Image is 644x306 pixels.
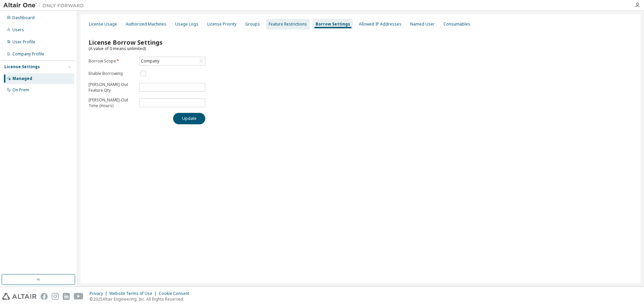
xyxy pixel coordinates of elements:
[12,27,24,33] div: Users
[41,293,48,300] img: facebook.svg
[269,21,307,27] div: Feature Restrictions
[12,76,32,81] div: Managed
[63,293,70,300] img: linkedin.svg
[159,291,193,296] div: Cookie Consent
[89,38,162,46] span: License Borrow Settings
[90,291,109,296] div: Privacy
[12,39,35,45] div: User Profile
[245,21,260,27] div: Groups
[12,15,35,20] div: Dashboard
[89,71,135,76] label: Enable Borrowing
[4,64,40,70] div: License Settings
[74,293,84,300] img: youtube.svg
[126,21,166,27] div: Authorized Machines
[443,21,470,27] div: Consumables
[90,296,193,302] p: © 2025 Altair Engineering, Inc. All Rights Reserved.
[2,293,37,300] img: altair_logo.svg
[140,57,160,65] div: Company
[173,113,205,124] button: Update
[89,46,146,51] span: (A value of 0 means unlimited)
[359,21,401,27] div: Allowed IP Addresses
[175,21,199,27] div: Usage Logs
[52,293,59,300] img: instagram.svg
[89,58,135,64] label: Borrow Scope
[12,87,29,93] div: On Prem
[207,21,236,27] div: License Priority
[89,97,135,108] p: [PERSON_NAME]-Out Time (Hours)
[410,21,435,27] div: Named User
[140,57,205,65] div: Company
[3,2,87,9] img: Altair One
[89,82,135,93] p: [PERSON_NAME]-Out Feature Qty
[89,21,117,27] div: License Usage
[316,21,350,27] div: Borrow Settings
[109,291,159,296] div: Website Terms of Use
[12,51,44,57] div: Company Profile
